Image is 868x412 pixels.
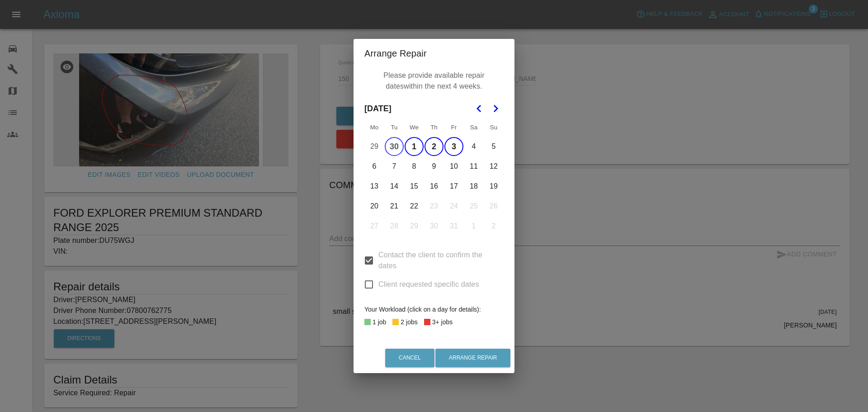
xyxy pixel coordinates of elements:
[373,317,386,327] div: 1 job
[365,177,384,196] button: Monday, October 13th, 2025
[405,217,424,236] button: Wednesday, October 29th, 2025
[364,118,384,137] th: Monday
[405,197,424,216] button: Wednesday, October 22nd, 2025
[444,217,463,236] button: Friday, October 31st, 2025
[444,157,463,176] button: Friday, October 10th, 2025
[471,100,487,117] button: Go to the Previous Month
[484,197,503,216] button: Sunday, October 26th, 2025
[484,177,503,196] button: Sunday, October 19th, 2025
[354,39,514,68] h2: Arrange Repair
[444,197,463,216] button: Friday, October 24th, 2025
[484,137,503,156] button: Sunday, October 5th, 2025
[365,217,384,236] button: Monday, October 27th, 2025
[444,118,464,137] th: Friday
[435,349,510,367] button: Arrange Repair
[365,137,384,156] button: Monday, September 29th, 2025
[464,118,484,137] th: Saturday
[464,137,483,156] button: Saturday, October 4th, 2025
[425,137,443,156] button: Thursday, October 2nd, 2025, selected
[364,304,504,315] div: Your Workload (click on a day for details):
[425,157,443,176] button: Thursday, October 9th, 2025
[444,177,463,196] button: Friday, October 17th, 2025
[385,217,404,236] button: Tuesday, October 28th, 2025
[444,137,463,156] button: Friday, October 3rd, 2025, selected
[464,197,483,216] button: Saturday, October 25th, 2025
[385,349,434,367] button: Cancel
[405,137,424,156] button: Wednesday, October 1st, 2025, selected
[385,157,404,176] button: Tuesday, October 7th, 2025
[378,250,496,271] span: Contact the client to confirm the dates
[404,118,424,137] th: Wednesday
[487,100,504,117] button: Go to the Next Month
[364,99,392,118] span: [DATE]
[405,177,424,196] button: Wednesday, October 15th, 2025
[424,118,444,137] th: Thursday
[464,217,483,236] button: Saturday, November 1st, 2025
[369,68,499,94] p: Please provide available repair dates within the next 4 weeks.
[425,177,443,196] button: Thursday, October 16th, 2025
[401,317,417,327] div: 2 jobs
[484,157,503,176] button: Sunday, October 12th, 2025
[464,177,483,196] button: Saturday, October 18th, 2025
[425,217,443,236] button: Thursday, October 30th, 2025
[384,118,404,137] th: Tuesday
[364,118,504,236] table: October 2025
[385,197,404,216] button: Tuesday, October 21st, 2025
[378,279,479,290] span: Client requested specific dates
[464,157,483,176] button: Saturday, October 11th, 2025
[484,217,503,236] button: Sunday, November 2nd, 2025
[365,197,384,216] button: Monday, October 20th, 2025
[405,157,424,176] button: Wednesday, October 8th, 2025
[484,118,504,137] th: Sunday
[425,197,443,216] button: Thursday, October 23rd, 2025
[385,137,404,156] button: Tuesday, September 30th, 2025, selected
[385,177,404,196] button: Tuesday, October 14th, 2025
[432,317,453,327] div: 3+ jobs
[365,157,384,176] button: Monday, October 6th, 2025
